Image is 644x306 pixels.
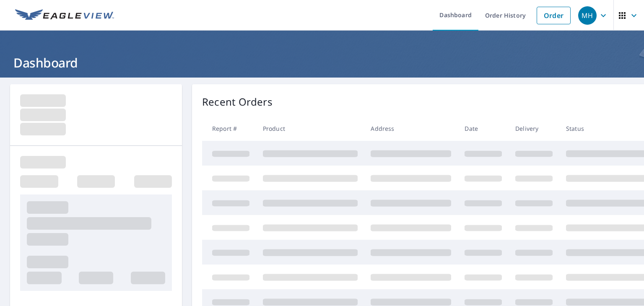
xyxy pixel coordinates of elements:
th: Product [256,116,364,141]
th: Report # [202,116,256,141]
div: MH [578,6,597,25]
a: Order [537,7,571,24]
th: Delivery [509,116,559,141]
img: EV Logo [15,9,114,22]
h1: Dashboard [10,54,634,71]
p: Recent Orders [202,94,273,109]
th: Address [364,116,458,141]
th: Date [458,116,509,141]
